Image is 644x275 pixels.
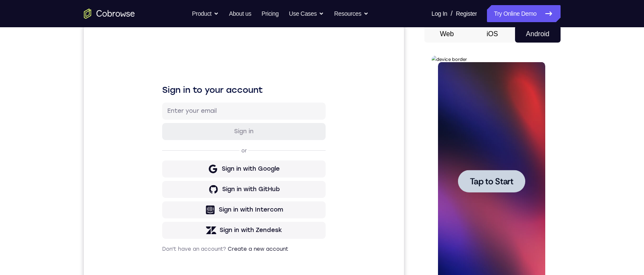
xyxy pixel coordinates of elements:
[135,180,199,189] div: Sign in with Intercom
[156,122,165,129] p: or
[38,121,82,130] span: Tap to Start
[469,26,515,43] button: iOS
[334,5,369,22] button: Resources
[26,114,94,137] button: Tap to Start
[192,5,219,22] button: Product
[78,135,242,152] button: Sign in with Google
[261,5,278,22] a: Pricing
[78,196,242,213] button: Sign in with Zendesk
[138,139,196,148] div: Sign in with Google
[432,5,447,22] a: Log In
[78,155,242,172] button: Sign in with GitHub
[289,5,324,22] button: Use Cases
[456,5,477,22] a: Register
[138,160,196,168] div: Sign in with GitHub
[229,5,251,22] a: About us
[78,220,242,227] p: Don't have an account?
[487,5,560,22] a: Try Online Demo
[515,26,561,43] button: Android
[136,201,198,209] div: Sign in with Zendesk
[451,9,452,19] span: /
[424,26,470,43] button: Web
[84,9,135,19] a: Go to the home page
[78,176,242,193] button: Sign in with Intercom
[144,221,204,226] a: Create a new account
